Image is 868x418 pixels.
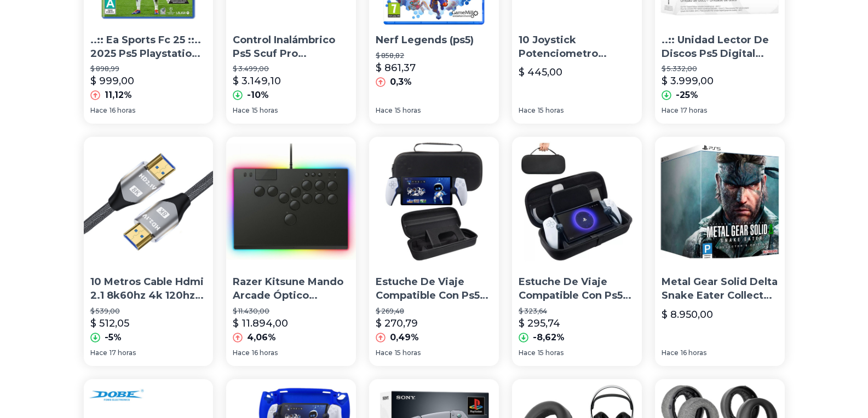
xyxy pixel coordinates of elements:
p: $ 861,37 [376,60,416,76]
span: Hace [376,106,393,115]
p: $ 445,00 [519,65,562,80]
span: Hace [376,349,393,357]
span: Hace [90,106,107,115]
p: -25% [676,89,698,102]
span: 15 horas [395,349,421,357]
span: 16 horas [252,349,278,357]
span: 15 horas [395,106,421,115]
p: $ 512,05 [90,316,129,331]
p: $ 11.894,00 [233,316,288,331]
p: $ 5.332,00 [662,65,778,73]
p: -10% [247,89,269,102]
p: Nerf Legends (ps5) [376,33,492,47]
p: 4,06% [247,331,276,344]
img: Metal Gear Solid Delta Snake Eater Collector Edition Ps5 Pre [655,137,785,266]
p: -8,62% [533,331,565,344]
p: 11,12% [105,89,132,102]
img: 10 Metros Cable Hdmi 2.1 8k60hz 4k 120hz Ps5 Xbox Full Vídeo [84,137,214,266]
p: $ 539,00 [90,307,207,316]
span: 17 horas [681,106,707,115]
a: Estuche De Viaje Compatible Con Ps5 Portal Alta ProteccionEstuche De Viaje Compatible Con Ps5 Por... [512,137,642,365]
p: $ 3.499,00 [233,65,349,73]
p: $ 269,48 [376,307,492,316]
p: 10 Metros Cable Hdmi 2.1 8k60hz 4k 120hz Ps5 Xbox Full Vídeo [90,275,207,303]
a: Estuche De Viaje Compatible Con Ps5 Portal Alta ProteccionEstuche De Viaje Compatible Con Ps5 Por... [369,137,499,365]
span: Hace [662,349,679,357]
p: $ 270,79 [376,316,418,331]
span: Hace [662,106,679,115]
p: $ 999,00 [90,73,134,89]
p: Control Inalámbrico Ps5 Scuf Pro Dualsense [233,33,349,61]
p: Metal Gear Solid Delta Snake Eater Collector Edition Ps5 Pre [662,275,778,303]
span: 15 horas [538,106,564,115]
span: Hace [233,349,250,357]
img: Razer Kitsune Mando Arcade Óptico Multibotón Para Ps5 Y Pc [226,137,356,266]
p: 10 Joystick Potenciometro Efecto Hall Magnetico Para Ps5 [519,33,635,61]
p: -5% [105,331,122,344]
span: Hace [90,349,107,357]
p: $ 858,82 [376,51,492,60]
span: 15 horas [252,106,278,115]
span: 15 horas [538,349,564,357]
a: Razer Kitsune Mando Arcade Óptico Multibotón Para Ps5 Y PcRazer Kitsune Mando Arcade Óptico Multi... [226,137,356,365]
span: Hace [519,106,536,115]
p: $ 8.950,00 [662,307,713,322]
span: Hace [519,349,536,357]
img: Estuche De Viaje Compatible Con Ps5 Portal Alta Proteccion [369,137,499,266]
a: 10 Metros Cable Hdmi 2.1 8k60hz 4k 120hz Ps5 Xbox Full Vídeo10 Metros Cable Hdmi 2.1 8k60hz 4k 12... [84,137,214,365]
p: $ 323,64 [519,307,635,316]
p: Estuche De Viaje Compatible Con Ps5 Portal Alta Proteccion [519,275,635,303]
p: ..:: Ea Sports Fc 25 ::.. 2025 Ps5 Playstation 4 [90,33,207,61]
p: Razer Kitsune Mando Arcade Óptico Multibotón Para Ps5 Y Pc [233,275,349,303]
p: $ 3.149,10 [233,73,281,89]
span: Hace [233,106,250,115]
p: 0,3% [390,76,412,89]
p: $ 295,74 [519,316,560,331]
a: Metal Gear Solid Delta Snake Eater Collector Edition Ps5 PreMetal Gear Solid Delta Snake Eater Co... [655,137,785,365]
p: $ 11.430,00 [233,307,349,316]
p: $ 3.999,00 [662,73,714,89]
p: ..:: Unidad Lector De Discos Ps5 Digital Slim ::.. [662,33,778,61]
p: 0,49% [390,331,419,344]
span: 17 horas [110,349,136,357]
img: Estuche De Viaje Compatible Con Ps5 Portal Alta Proteccion [512,137,642,266]
span: 16 horas [681,349,706,357]
p: Estuche De Viaje Compatible Con Ps5 Portal Alta Proteccion [376,275,492,303]
span: 16 horas [110,106,135,115]
p: $ 898,99 [90,65,207,73]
